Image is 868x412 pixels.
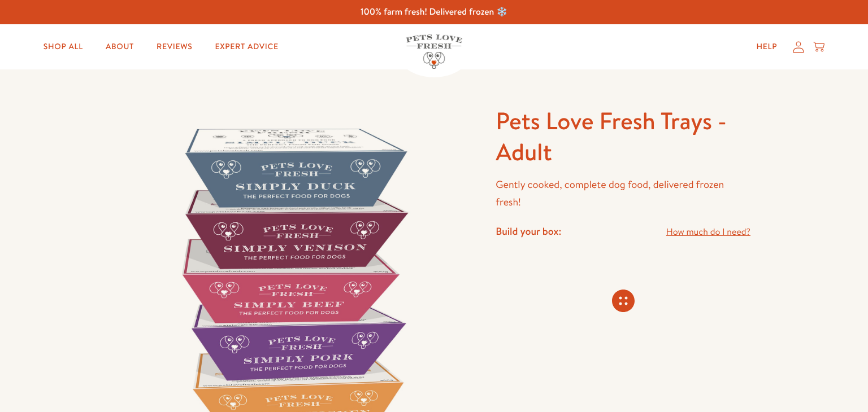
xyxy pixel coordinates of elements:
[496,176,750,211] p: Gently cooked, complete dog food, delivered frozen fresh!
[612,290,635,312] svg: Connecting store
[97,36,143,58] a: About
[147,36,201,58] a: Reviews
[496,225,561,238] h4: Build your box:
[666,225,750,240] a: How much do I need?
[406,34,462,69] img: Pets Love Fresh
[496,106,750,167] h1: Pets Love Fresh Trays - Adult
[747,36,786,58] a: Help
[34,36,92,58] a: Shop All
[206,36,288,58] a: Expert Advice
